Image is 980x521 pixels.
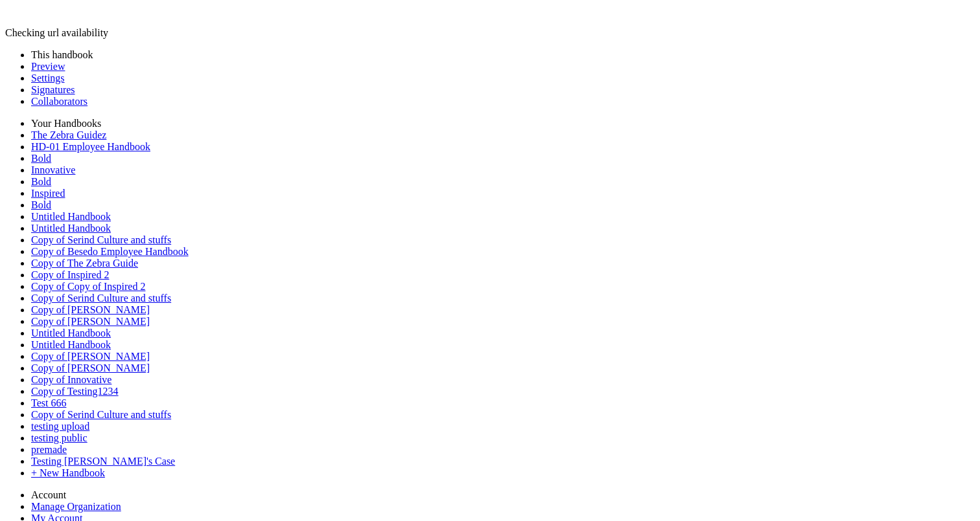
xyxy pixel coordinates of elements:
[31,211,111,222] a: Untitled Handbook
[31,304,150,315] a: Copy of [PERSON_NAME]
[31,61,65,72] a: Preview
[31,397,66,408] a: Test 666
[31,269,109,280] a: Copy of Inspired 2
[31,351,150,362] a: Copy of [PERSON_NAME]
[31,327,111,338] a: Untitled Handbook
[31,49,975,61] li: This handbook
[31,96,87,107] a: Collaborators
[31,223,111,234] a: Untitled Handbook
[31,234,171,245] a: Copy of Serind Culture and stuffs
[31,362,150,373] a: Copy of [PERSON_NAME]
[31,386,119,397] a: Copy of Testing1234
[31,374,111,385] a: Copy of Innovative
[31,72,65,83] a: Settings
[31,84,75,95] a: Signatures
[31,176,51,187] a: Bold
[31,489,975,501] li: Account
[31,129,106,140] a: The Zebra Guidez
[31,444,67,455] a: premade
[31,432,87,443] a: testing public
[31,246,189,257] a: Copy of Besedo Employee Handbook
[31,199,51,210] a: Bold
[31,409,171,420] a: Copy of Serind Culture and stuffs
[31,118,975,129] li: Your Handbooks
[5,27,108,38] span: Checking url availability
[31,316,150,327] a: Copy of [PERSON_NAME]
[31,281,145,292] a: Copy of Copy of Inspired 2
[31,456,175,467] a: Testing [PERSON_NAME]'s Case
[31,339,111,350] a: Untitled Handbook
[31,258,138,269] a: Copy of The Zebra Guide
[31,421,89,432] a: testing upload
[31,164,75,175] a: Innovative
[31,467,105,478] a: + New Handbook
[31,293,171,304] a: Copy of Serind Culture and stuffs
[31,501,121,512] a: Manage Organization
[31,188,65,199] a: Inspired
[31,153,51,164] a: Bold
[31,141,150,152] a: HD-01 Employee Handbook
